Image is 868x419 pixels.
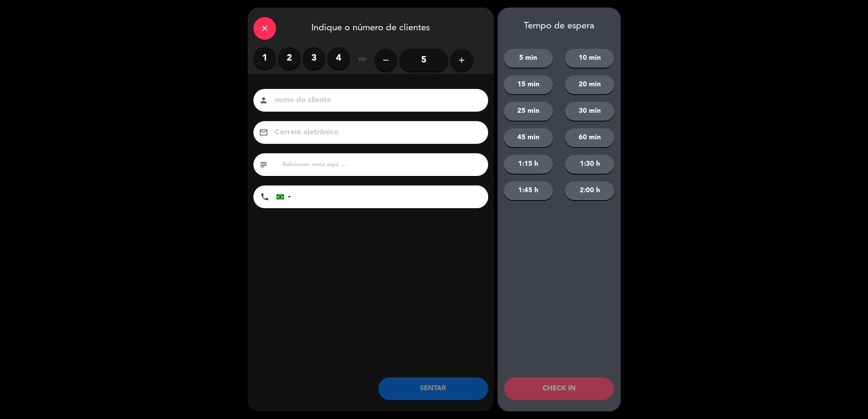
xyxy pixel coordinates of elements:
button: 60 min [565,128,614,147]
button: 5 min [504,49,553,68]
button: add [450,49,473,72]
button: 1:30 h [565,155,614,174]
div: Tempo de espera [498,21,621,32]
i: subject [259,160,268,169]
div: Brazil (Brasil): +55 [276,186,294,208]
label: 2 [278,47,301,70]
input: Adicionar nota aqui ... [281,159,482,170]
input: nome do cliente [274,94,478,107]
button: CHECK IN [504,377,614,400]
button: remove [375,49,397,72]
div: Indique o número de clientes [248,8,494,47]
i: close [260,24,269,33]
i: phone [260,192,269,201]
label: 1 [253,47,276,70]
button: 2:00 h [565,181,614,200]
label: 3 [303,47,325,70]
button: 1:15 h [504,155,553,174]
div: ou [350,47,375,73]
button: 1:45 h [504,181,553,200]
i: person [259,96,268,105]
button: 10 min [565,49,614,68]
label: 4 [327,47,350,70]
i: add [457,56,466,65]
button: 15 min [504,75,553,94]
button: 20 min [565,75,614,94]
input: Correio eletrônico [274,126,478,139]
button: 25 min [504,102,553,121]
button: 45 min [504,128,553,147]
i: email [259,128,268,137]
button: 30 min [565,102,614,121]
button: SENTAR [378,377,488,400]
i: remove [381,56,390,65]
